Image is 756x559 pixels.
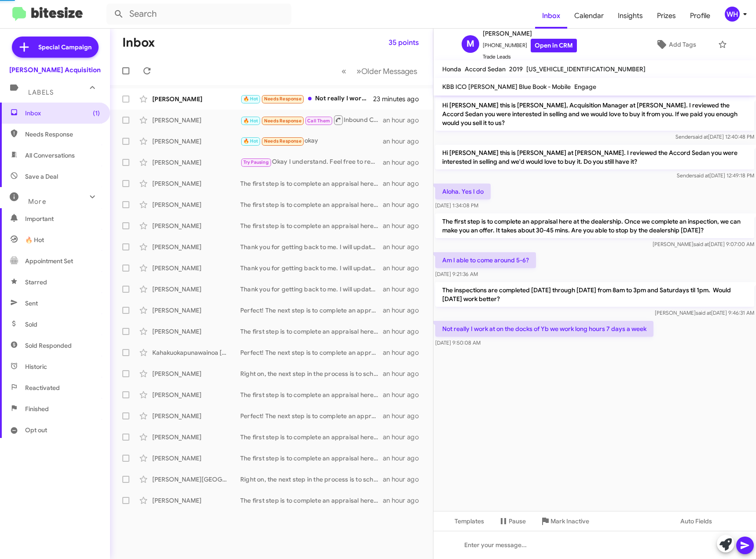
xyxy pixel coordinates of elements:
[680,513,723,529] span: Auto Fields
[693,133,708,140] span: said at
[25,257,73,265] span: Appointment Set
[240,114,383,125] div: Inbound Call
[351,62,422,80] button: Next
[611,3,650,29] a: Insights
[383,285,426,294] div: an hour ago
[152,179,240,188] div: [PERSON_NAME]
[567,3,611,29] a: Calendar
[264,118,301,124] span: Needs Response
[25,278,47,287] span: Starred
[25,299,38,308] span: Sent
[383,264,426,272] div: an hour ago
[28,88,54,96] span: Labels
[240,243,383,251] div: Thank you for getting back to me. I will update my records.
[435,282,754,307] p: The inspections are completed [DATE] through [DATE] from 8am to 3pm and Saturdays til 1pm. Would ...
[240,412,383,420] div: Perfect! The next step is to complete an appraisal. Once complete, we can make you an offer. Are ...
[307,118,330,124] span: Call Them
[240,285,383,294] div: Thank you for getting back to me. I will update my records.
[152,306,240,315] div: [PERSON_NAME]
[152,390,240,399] div: [PERSON_NAME]
[531,39,577,52] a: Open in CRM
[526,65,646,73] span: [US_VEHICLE_IDENTIFICATION_NUMBER]
[240,369,383,378] div: Right on, the next step in the process is to schedule an appointment so I can appraise your vehic...
[240,496,383,505] div: The first step is to complete an appraisal here at the dealership. Once we complete an inspection...
[25,130,100,139] span: Needs Response
[240,157,383,167] div: Okay I understand. Feel free to reach out if I can help in the future!👍
[389,35,419,51] span: 35 points
[264,138,301,144] span: Needs Response
[12,37,99,58] a: Special Campaign
[717,7,746,22] button: WH
[243,138,258,144] span: 🔥 Hot
[152,369,240,378] div: [PERSON_NAME]
[650,3,683,29] a: Prizes
[435,202,478,209] span: [DATE] 1:34:08 PM
[383,496,426,505] div: an hour ago
[28,198,46,206] span: More
[435,184,491,199] p: Aloha. Yes I do
[535,3,567,29] span: Inbox
[383,306,426,315] div: an hour ago
[435,339,481,346] span: [DATE] 9:50:08 AM
[509,513,526,529] span: Pause
[243,118,258,124] span: 🔥 Hot
[382,35,426,51] button: 35 points
[725,7,740,22] div: WH
[240,94,373,104] div: Not really I work at on the docks of Yb we work long hours 7 days a week
[483,28,577,39] span: [PERSON_NAME]
[509,65,523,73] span: 2019
[435,145,754,169] p: Hi [PERSON_NAME] this is [PERSON_NAME] at [PERSON_NAME]. I reviewed the Accord Sedan you were int...
[152,264,240,272] div: [PERSON_NAME]
[383,348,426,357] div: an hour ago
[25,109,100,118] span: Inbox
[675,133,754,140] span: Sender [DATE] 12:40:48 PM
[574,83,596,91] span: Engage
[240,454,383,463] div: The first step is to complete an appraisal here at the dealership. Once we complete an inspection...
[694,172,709,179] span: said at
[336,62,352,80] button: Previous
[550,513,589,529] span: Mark Inactive
[152,475,240,484] div: [PERSON_NAME][GEOGRAPHIC_DATA]
[152,158,240,167] div: [PERSON_NAME]
[93,109,100,118] span: (1)
[240,475,383,484] div: Right on, the next step in the process is to schedule an appointment so I can appraise your vehic...
[152,243,240,251] div: [PERSON_NAME]
[25,151,75,160] span: All Conversations
[25,362,47,371] span: Historic
[383,158,426,167] div: an hour ago
[152,433,240,441] div: [PERSON_NAME]
[152,496,240,505] div: [PERSON_NAME]
[25,235,44,244] span: 🔥 Hot
[433,513,491,529] button: Templates
[465,65,506,73] span: Accord Sedan
[466,37,474,51] span: M
[25,341,72,350] span: Sold Responded
[240,264,383,272] div: Thank you for getting back to me. I will update my records.
[152,200,240,209] div: [PERSON_NAME]
[337,62,422,80] nav: Page navigation example
[25,426,47,434] span: Opt out
[383,412,426,420] div: an hour ago
[383,369,426,378] div: an hour ago
[383,116,426,125] div: an hour ago
[383,179,426,188] div: an hour ago
[383,221,426,230] div: an hour ago
[491,513,533,529] button: Pause
[383,454,426,463] div: an hour ago
[240,390,383,399] div: The first step is to complete an appraisal here at the dealership. Once we complete an inspection...
[383,137,426,146] div: an hour ago
[264,96,301,102] span: Needs Response
[341,66,346,77] span: «
[483,39,577,52] span: [PHONE_NUMBER]
[243,159,269,165] span: Try Pausing
[25,320,37,329] span: Sold
[383,243,426,251] div: an hour ago
[669,37,696,52] span: Add Tags
[435,97,754,131] p: Hi [PERSON_NAME] this is [PERSON_NAME], Acquisition Manager at [PERSON_NAME]. I reviewed the Acco...
[696,309,711,316] span: said at
[152,285,240,294] div: [PERSON_NAME]
[240,179,383,188] div: The first step is to complete an appraisal here at the dealership. Once we complete an inspection...
[655,309,754,316] span: [PERSON_NAME] [DATE] 9:46:31 AM
[25,405,49,413] span: Finished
